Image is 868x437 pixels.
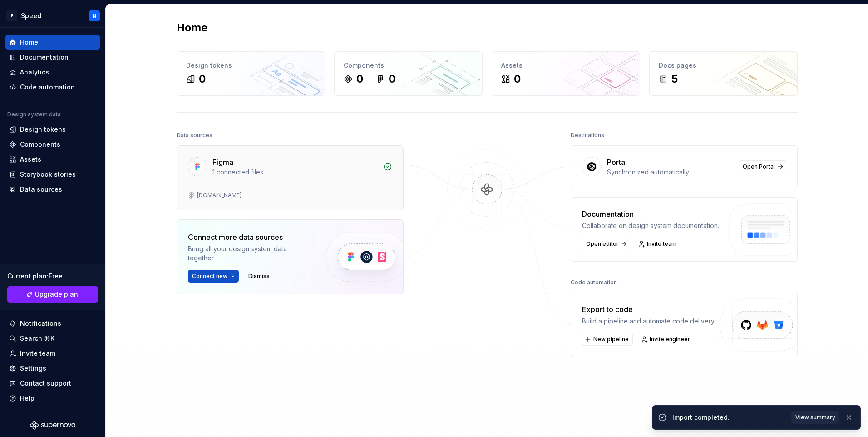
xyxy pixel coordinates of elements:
a: Documentation [5,50,100,65]
div: 0 [199,72,206,86]
a: Design tokens0 [177,51,325,96]
button: Search ⌘K [5,331,100,346]
div: Export to code [582,304,715,315]
div: Design tokens [20,125,66,134]
a: Assets [5,152,100,167]
a: Upgrade plan [7,286,98,303]
div: Import completed. [672,413,786,422]
div: Assets [20,155,41,164]
button: ESpeedN [2,6,104,25]
a: Invite engineer [638,333,694,346]
div: Notifications [20,319,61,328]
button: Notifications [5,316,100,331]
a: Assets0 [492,51,640,96]
span: Connect new [192,273,227,280]
div: Connect more data sources [188,232,311,243]
div: Documentation [20,53,69,62]
div: Synchronized automatically [607,168,733,177]
a: Components00 [334,51,483,96]
div: 0 [514,72,521,86]
div: Bring all your design system data together. [188,244,311,263]
div: 1 connected files [212,168,378,177]
div: Data sources [20,185,62,194]
a: Settings [5,361,100,376]
div: Design tokens [186,61,316,70]
div: [DOMAIN_NAME] [197,192,242,199]
div: Current plan : Free [7,272,98,281]
div: 0 [356,72,363,86]
svg: Supernova Logo [30,421,75,430]
a: Home [5,35,100,50]
a: Code automation [5,80,100,94]
span: Invite engineer [650,336,690,343]
div: Home [20,38,38,47]
span: Upgrade plan [35,290,78,299]
div: Help [20,394,35,403]
a: Analytics [5,65,100,79]
div: Documentation [582,209,719,219]
button: New pipeline [582,333,633,346]
button: Help [5,391,100,406]
span: Open Portal [743,163,775,170]
div: 5 [671,72,678,86]
div: Figma [212,157,233,168]
div: Settings [20,364,46,373]
div: Components [344,61,473,70]
button: View summary [791,411,839,424]
button: Connect new [188,270,239,283]
span: New pipeline [593,336,629,343]
a: Open Portal [739,160,786,173]
div: Docs pages [659,61,788,70]
span: Open editor [586,240,619,248]
div: Assets [501,61,631,70]
div: Build a pipeline and automate code delivery. [582,317,715,326]
span: View summary [795,414,835,421]
div: E [6,10,17,21]
a: Invite team [636,238,681,250]
div: Analytics [20,68,49,77]
button: Dismiss [244,270,274,283]
a: Docs pages5 [649,51,798,96]
div: Speed [21,11,41,20]
a: Invite team [5,346,100,361]
a: Storybook stories [5,167,100,182]
a: Data sources [5,182,100,197]
div: Portal [607,157,627,168]
span: Dismiss [248,273,270,280]
h2: Home [177,20,207,35]
div: Storybook stories [20,170,76,179]
div: 0 [389,72,395,86]
div: Search ⌘K [20,334,54,343]
div: Collaborate on design system documentation. [582,221,719,230]
span: Invite team [647,240,676,248]
button: Contact support [5,376,100,391]
div: Code automation [20,83,75,92]
div: Design system data [7,111,61,118]
div: Data sources [177,129,212,142]
div: Components [20,140,60,149]
div: Invite team [20,349,55,358]
div: Contact support [20,379,71,388]
div: N [93,12,96,20]
a: Design tokens [5,122,100,137]
a: Figma1 connected files[DOMAIN_NAME] [177,145,404,210]
div: Code automation [571,276,617,289]
a: Components [5,137,100,152]
a: Open editor [582,238,630,250]
div: Destinations [571,129,604,142]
